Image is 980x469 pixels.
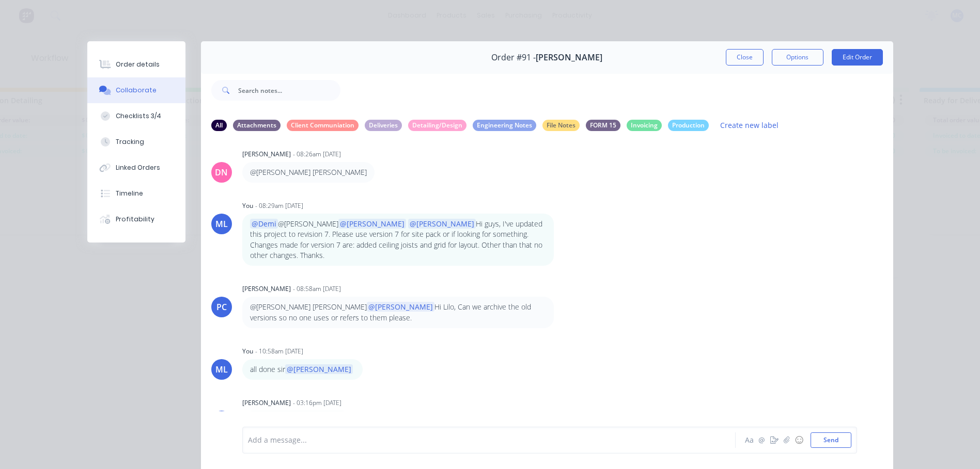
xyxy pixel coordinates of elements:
span: @[PERSON_NAME] [285,364,353,374]
p: all done sir [250,364,355,375]
span: [PERSON_NAME] [536,53,602,62]
span: @[PERSON_NAME] [408,219,476,229]
div: - 08:26am [DATE] [293,150,341,159]
div: Deliveries [365,120,402,131]
span: Order #91 - [491,53,536,62]
div: All [211,120,227,131]
button: Collaborate [87,77,185,103]
span: @[PERSON_NAME] [338,219,406,229]
div: You [242,347,253,356]
button: Options [772,49,823,66]
p: @[PERSON_NAME] Hi guys, I've updated this project to revision 7. Please use version 7 for site pa... [250,219,546,261]
div: [PERSON_NAME] [242,398,291,408]
div: You [242,201,253,211]
div: Collaborate [116,86,157,95]
div: - 08:29am [DATE] [255,201,303,211]
div: ML [215,218,228,230]
span: @Demi [250,219,278,229]
button: ☺ [793,434,805,446]
button: Order details [87,52,185,77]
div: Client Communiation [287,120,359,131]
div: Attachments [233,120,281,131]
div: - 08:58am [DATE] [293,284,341,294]
p: @[PERSON_NAME] [PERSON_NAME] [250,167,367,177]
div: FORM 15 [586,120,620,131]
button: Edit Order [832,49,883,66]
div: ML [215,363,228,376]
button: Create new label [715,118,784,132]
button: Tracking [87,129,185,155]
button: Profitability [87,206,185,232]
div: [PERSON_NAME] [242,150,291,159]
button: Close [726,49,764,66]
div: Engineering Notes [473,120,536,131]
div: - 03:16pm [DATE] [293,398,341,408]
div: Timeline [116,189,143,198]
div: Detailing/Design [408,120,466,131]
div: Tracking [116,137,144,147]
button: @ [756,434,768,446]
div: File Notes [542,120,580,131]
input: Search notes... [238,80,340,101]
div: Invoicing [627,120,662,131]
div: Production [668,120,709,131]
div: Linked Orders [116,163,160,172]
button: Aa [743,434,756,446]
p: @[PERSON_NAME] [PERSON_NAME] Hi Lilo, Can we archive the old versions so no one uses or refers to... [250,302,546,323]
button: Linked Orders [87,155,185,181]
div: - 10:58am [DATE] [255,347,303,356]
div: [PERSON_NAME] [242,284,291,294]
button: Timeline [87,181,185,206]
button: Checklists 3/4 [87,103,185,129]
div: PC [216,301,227,313]
div: Checklists 3/4 [116,111,161,121]
div: Order details [116,60,160,69]
div: DN [215,166,228,179]
button: Send [811,432,851,448]
span: @[PERSON_NAME] [367,302,434,312]
div: Profitability [116,215,154,224]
